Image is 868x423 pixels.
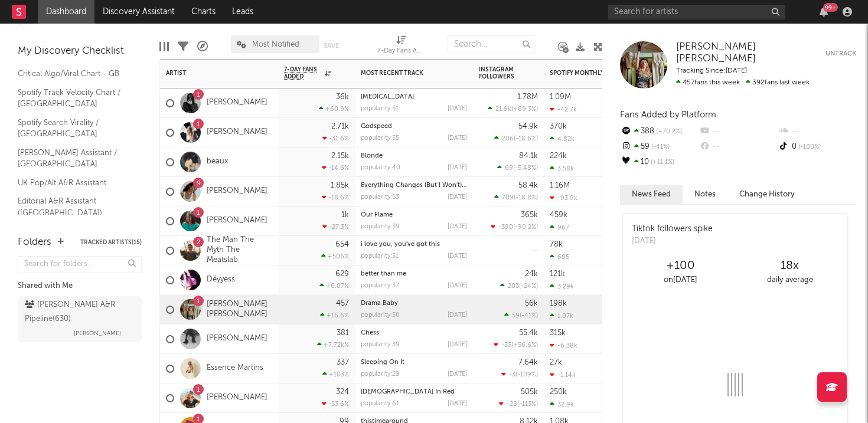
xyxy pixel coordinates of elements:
[361,371,400,378] div: popularity: 29
[550,329,566,337] div: 315k
[166,70,254,77] div: Artist
[361,135,399,142] div: popularity: 55
[337,329,349,337] div: 381
[735,273,844,287] div: daily average
[515,165,536,172] span: -5.48 %
[207,216,267,226] a: [PERSON_NAME]
[518,182,538,189] div: 58.4k
[361,212,393,218] a: Our Flame
[550,211,567,219] div: 459k
[550,182,570,189] div: 1.16M
[550,224,569,231] div: 967
[18,86,130,110] a: Spotify Track Velocity Chart / [GEOGRAPHIC_DATA]
[823,3,838,12] div: 99 +
[502,195,514,201] span: 709
[513,106,536,113] span: +69.3 %
[620,110,716,119] span: Fans Added by Platform
[550,270,565,278] div: 121k
[207,127,267,137] a: [PERSON_NAME]
[336,93,349,101] div: 36k
[620,139,699,155] div: 59
[335,270,349,278] div: 629
[377,44,425,58] div: 7-Day Fans Added (7-Day Fans Added)
[521,283,536,290] span: -24 %
[448,312,467,319] div: [DATE]
[550,388,567,396] div: 250k
[550,93,571,101] div: 1.09M
[676,41,825,65] a: [PERSON_NAME] [PERSON_NAME]
[74,326,121,340] span: [PERSON_NAME]
[361,271,406,277] a: better than me
[207,186,267,196] a: [PERSON_NAME]
[494,341,538,349] div: ( )
[25,298,132,326] div: [PERSON_NAME] A&R Pipeline ( 630 )
[797,144,821,150] span: -100 %
[448,35,536,53] input: Search...
[207,334,267,344] a: [PERSON_NAME]
[448,253,467,260] div: [DATE]
[361,153,467,159] div: Blonde
[337,359,349,366] div: 337
[324,42,339,49] button: Save
[518,359,538,366] div: 7.64k
[521,313,536,319] span: -41 %
[507,401,517,408] span: -28
[550,253,569,261] div: 685
[361,123,467,130] div: Godspeed
[207,235,272,265] a: The Man The Myth The Meatslab
[778,139,856,155] div: 0
[361,342,400,348] div: popularity: 39
[319,282,349,290] div: +6.07 %
[207,393,267,403] a: [PERSON_NAME]
[448,283,467,289] div: [DATE]
[550,300,567,307] div: 198k
[494,194,538,201] div: ( )
[654,129,682,135] span: +70.2 %
[361,182,467,189] div: Everything Changes (But I Won't) (ft. Shygirl & Casey MQ)
[361,123,392,130] a: Godspeed
[620,155,699,170] div: 10
[361,253,399,260] div: popularity: 31
[361,194,399,201] div: popularity: 53
[319,105,349,113] div: +60.9 %
[361,241,467,248] div: i love you, you've got this
[336,300,349,307] div: 457
[515,224,536,231] span: -90.2 %
[331,182,349,189] div: 1.85k
[320,311,349,319] div: +16.6 %
[361,330,379,336] a: Chess
[495,106,511,113] span: 21.9k
[361,224,400,230] div: popularity: 39
[550,371,576,379] div: -1.14k
[361,241,440,248] a: i love you, you've got this
[515,195,536,201] span: -18.8 %
[550,194,577,202] div: -93.9k
[361,70,449,77] div: Most Recent Track
[361,94,467,100] div: Muse
[620,185,683,204] button: News Feed
[550,312,573,320] div: 1.07k
[517,93,538,101] div: 1.78M
[207,275,235,285] a: Déyyess
[504,311,538,319] div: ( )
[525,300,538,307] div: 56k
[207,363,263,373] a: Essence Martins
[676,67,747,74] span: Tracking Since: [DATE]
[479,66,520,80] div: Instagram Followers
[322,164,349,172] div: -14.6 %
[159,29,169,64] div: Edit Columns
[550,165,574,172] div: 3.58k
[550,123,567,130] div: 370k
[18,235,51,250] div: Folders
[448,135,467,142] div: [DATE]
[518,123,538,130] div: 54.9k
[509,372,515,378] span: -3
[825,41,856,65] button: Untrack
[501,370,538,378] div: ( )
[178,29,188,64] div: Filters
[727,185,807,204] button: Change History
[498,224,513,231] span: -390
[550,152,567,160] div: 224k
[361,283,399,289] div: popularity: 37
[519,401,536,408] span: -113 %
